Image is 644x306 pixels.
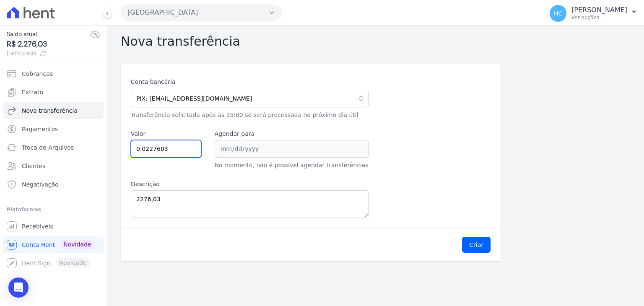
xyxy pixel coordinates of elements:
span: Cobranças [22,70,53,78]
a: Nova transferência [3,102,104,119]
a: Pagamentos [3,121,104,137]
a: Conta Hent Novidade [3,236,104,253]
span: Novidade [60,240,94,249]
a: Extrato [3,84,104,101]
label: Descrição [131,180,369,189]
a: Negativação [3,176,104,193]
span: Nova transferência [22,106,78,115]
button: Criar [462,237,491,253]
span: [DATE] 08:39 [7,50,90,57]
a: Recebíveis [3,218,104,235]
nav: Sidebar [7,65,100,272]
div: Plataformas [7,205,100,215]
button: HC [PERSON_NAME] Ver opções [543,2,644,25]
a: Troca de Arquivos [3,139,104,156]
span: Recebíveis [22,222,53,231]
span: Saldo atual [7,30,90,39]
label: Conta bancária [131,78,369,86]
button: [GEOGRAPHIC_DATA] [121,4,282,21]
span: Negativação [22,180,59,189]
label: Agendar para [215,130,369,138]
div: Open Intercom Messenger [8,277,29,298]
p: No momento, não é possível agendar transferências [215,161,369,170]
span: R$ 2.276,03 [7,39,90,50]
p: Transferência solicitada após às 15:00 só será processada no próximo dia útil [131,111,369,119]
span: Clientes [22,162,45,170]
h2: Nova transferência [121,34,631,49]
span: HC [554,10,562,16]
span: Extrato [22,88,43,96]
span: Pagamentos [22,125,58,133]
label: Valor [131,130,201,138]
a: Clientes [3,158,104,174]
a: Cobranças [3,65,104,82]
span: Troca de Arquivos [22,143,74,152]
span: Conta Hent [22,241,55,249]
p: Ver opções [571,14,627,21]
p: [PERSON_NAME] [571,6,627,14]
